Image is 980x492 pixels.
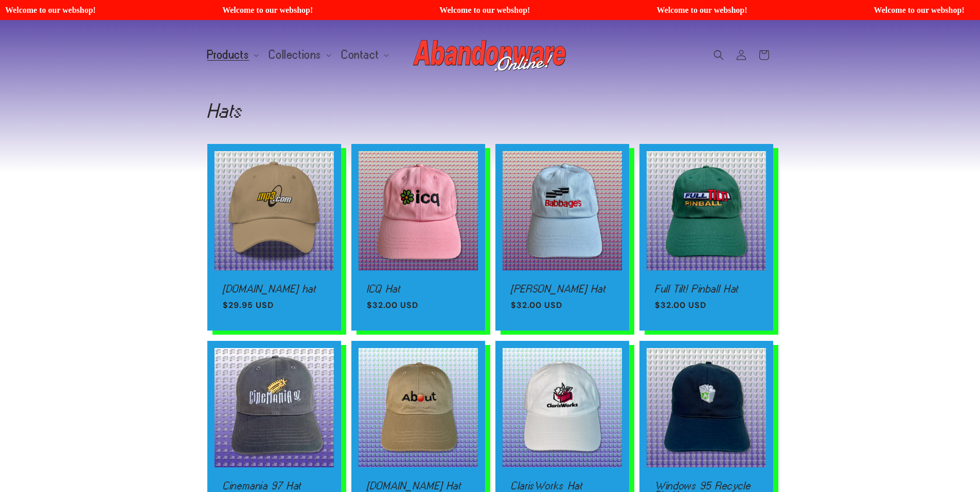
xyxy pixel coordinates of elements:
summary: Collections [263,44,335,66]
h1: Hats [207,102,773,119]
summary: Search [707,44,730,66]
a: ICQ Hat [367,284,470,294]
span: Contact [342,50,379,60]
span: Welcome to our webshop! [414,5,617,15]
span: Welcome to our webshop! [631,5,834,15]
a: [DOMAIN_NAME] hat [223,284,326,294]
span: Welcome to our webshop! [196,5,400,15]
img: Abandonware [413,34,567,76]
span: Products [207,50,250,60]
a: Cinemania 97 Hat [223,481,326,490]
a: [DOMAIN_NAME] Hat [367,481,470,490]
a: Abandonware [409,30,571,79]
summary: Products [201,44,263,66]
a: ClarisWorks Hat [511,481,614,490]
a: Full Tilt! Pinball Hat [655,284,758,294]
summary: Contact [335,44,393,66]
span: Collections [269,50,322,60]
a: [PERSON_NAME] Hat [511,284,614,294]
